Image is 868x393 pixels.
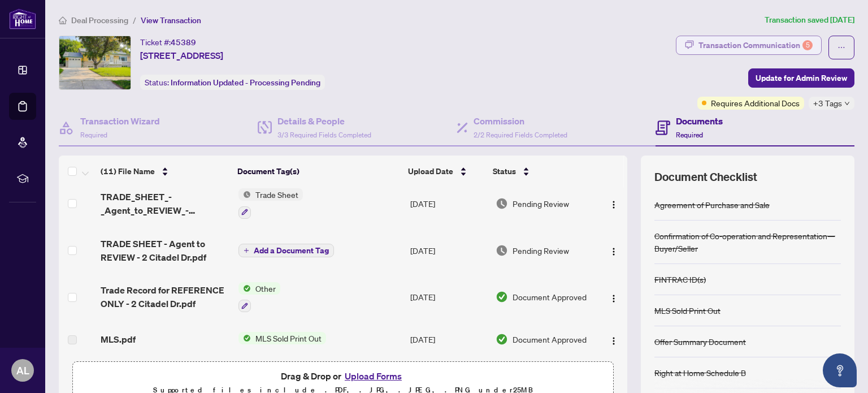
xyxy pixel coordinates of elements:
[496,333,508,346] img: Document Status
[171,77,320,88] span: Information Updated - Processing Pending
[238,188,303,219] button: Status IconTrade Sheet
[9,8,36,29] img: logo
[496,244,508,257] img: Document Status
[16,362,29,378] span: AL
[101,237,229,264] span: TRADE SHEET - Agent to REVIEW - 2 Citadel Dr.pdf
[101,283,229,310] span: Trade Record for REFERENCE ONLY - 2 Citadel Dr.pdf
[609,200,618,209] img: Logo
[233,156,404,187] th: Document Tag(s)
[238,243,334,258] button: Add a Document Tag
[513,291,587,303] span: Document Approved
[251,188,303,201] span: Trade Sheet
[605,195,623,213] button: Logo
[605,330,623,348] button: Logo
[654,198,770,211] div: Agreement of Purchase and Sale
[605,288,623,306] button: Logo
[403,156,488,187] th: Upload Date
[406,321,491,357] td: [DATE]
[654,366,746,379] div: Right at Home Schedule B
[748,68,854,88] button: Update for Admin Review
[244,248,249,253] span: plus
[654,273,706,286] div: FINTRAC ID(s)
[496,291,508,303] img: Document Status
[171,37,196,47] span: 45389
[654,335,746,348] div: Offer Summary Document
[605,241,623,260] button: Logo
[493,165,516,178] span: Status
[844,101,850,106] span: down
[802,40,813,50] div: 5
[654,230,841,254] div: Confirmation of Co-operation and Representation—Buyer/Seller
[140,75,325,90] div: Status:
[238,188,251,201] img: Status Icon
[341,369,405,383] button: Upload Forms
[676,36,822,55] button: Transaction Communication5
[277,114,371,128] h4: Details & People
[133,14,136,27] li: /
[277,131,371,139] span: 3/3 Required Fields Completed
[676,114,723,128] h4: Documents
[140,49,223,62] span: [STREET_ADDRESS]
[711,97,800,109] span: Requires Additional Docs
[406,273,491,322] td: [DATE]
[408,165,453,178] span: Upload Date
[251,332,326,344] span: MLS Sold Print Out
[654,169,757,185] span: Document Checklist
[609,336,618,346] img: Logo
[496,197,508,210] img: Document Status
[823,353,857,387] button: Open asap
[101,165,155,178] span: (11) File Name
[238,244,334,257] button: Add a Document Tag
[813,97,842,110] span: +3 Tags
[238,282,251,295] img: Status Icon
[251,282,280,295] span: Other
[141,15,201,25] span: View Transaction
[698,36,813,54] div: Transaction Communication
[609,294,618,303] img: Logo
[59,16,67,24] span: home
[513,197,569,210] span: Pending Review
[406,179,491,228] td: [DATE]
[71,15,128,25] span: Deal Processing
[837,44,845,51] span: ellipsis
[654,304,721,317] div: MLS Sold Print Out
[756,69,847,87] span: Update for Admin Review
[238,332,326,344] button: Status IconMLS Sold Print Out
[238,282,280,313] button: Status IconOther
[474,114,567,128] h4: Commission
[474,131,567,139] span: 2/2 Required Fields Completed
[96,156,233,187] th: (11) File Name
[609,247,618,256] img: Logo
[101,190,229,217] span: TRADE_SHEET_-_Agent_to_REVIEW_-_2_Citadel_Dr.pdf
[80,114,160,128] h4: Transaction Wizard
[488,156,594,187] th: Status
[140,36,196,49] div: Ticket #:
[80,131,107,139] span: Required
[281,369,405,383] span: Drag & Drop or
[406,228,491,273] td: [DATE]
[238,332,251,344] img: Status Icon
[513,244,569,257] span: Pending Review
[59,36,131,89] img: IMG-E12207141_1.jpg
[676,131,703,139] span: Required
[254,247,329,254] span: Add a Document Tag
[101,332,136,346] span: MLS.pdf
[765,14,854,27] article: Transaction saved [DATE]
[513,333,587,346] span: Document Approved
